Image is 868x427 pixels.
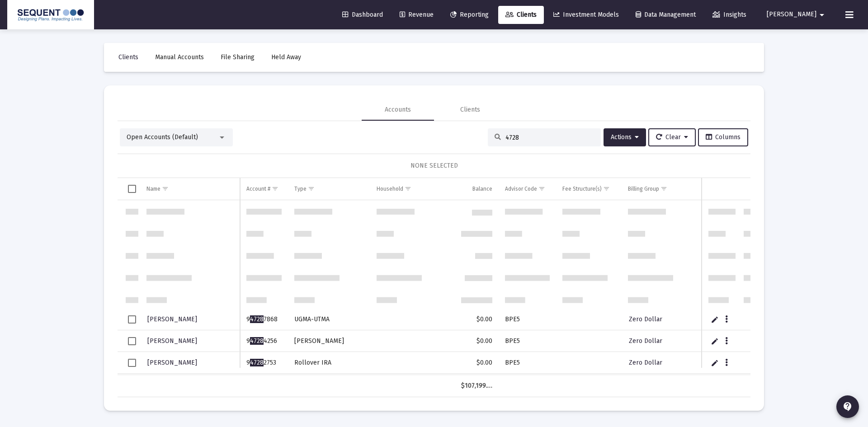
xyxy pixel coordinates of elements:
span: Show filter options for column 'Name' [162,185,169,192]
td: Column Advisor Code [499,178,557,200]
span: Held Away [271,53,301,61]
a: Insights [705,6,754,24]
a: Dashboard [335,6,390,24]
button: Columns [698,128,748,146]
div: Select row [128,359,136,367]
td: BPE5 [499,374,557,395]
span: [PERSON_NAME] [147,337,197,345]
a: [PERSON_NAME] [146,334,198,347]
td: Column Account # [240,178,288,200]
td: $0.00 [455,352,499,374]
td: 9 4256 [240,330,288,352]
td: [PERSON_NAME] [288,330,370,352]
div: NONE SELECTED [125,161,743,170]
div: Select row [128,337,136,345]
span: Insights [712,11,746,19]
td: Column Type [288,178,370,200]
span: Show filter options for column 'Account #' [272,185,278,192]
a: [PERSON_NAME] [146,356,198,369]
td: Column Billing Group [622,178,736,200]
div: Data grid [118,178,750,397]
div: Billing Group [628,185,659,192]
div: Name [146,185,160,192]
a: Investment Models [546,6,626,24]
mat-icon: arrow_drop_down [816,6,827,24]
div: Accounts [385,105,411,114]
span: Show filter options for column 'Type' [308,185,315,192]
input: Search [505,134,594,141]
div: Household [377,185,403,192]
span: Actions [611,133,639,141]
a: Zero Dollar [628,356,663,369]
button: Actions [604,128,646,146]
a: Edit [711,337,719,345]
td: BPE5 [499,330,557,352]
div: $107,199.89 [461,381,492,390]
span: Zero Dollar [629,359,662,366]
a: Clients [498,6,544,24]
td: $0.00 [455,330,499,352]
td: BPE5 [499,309,557,330]
td: $0.00 [455,374,499,395]
a: Zero Dollar [628,334,663,347]
img: Dashboard [14,6,87,24]
button: [PERSON_NAME] [756,5,838,23]
a: Clients [111,48,146,66]
span: Clients [505,11,537,19]
span: 4728 [250,315,264,323]
span: Open Accounts (Default) [127,133,198,141]
a: File Sharing [213,48,262,66]
mat-icon: contact_support [842,401,853,412]
span: Show filter options for column 'Household' [405,185,411,192]
a: Reporting [443,6,496,24]
span: [PERSON_NAME] [147,359,197,366]
td: UGMA-UTMA [288,309,370,330]
td: Individual [288,374,370,395]
span: [PERSON_NAME] [767,11,816,19]
td: Rollover IRA [288,352,370,374]
a: Held Away [264,48,308,66]
span: Clients [118,53,138,61]
div: Fee Structure(s) [562,185,602,192]
a: Data Management [628,6,703,24]
span: Clear [656,133,688,141]
span: Columns [706,133,741,141]
a: Manual Accounts [148,48,211,66]
td: Column Household [370,178,454,200]
a: Edit [711,359,719,367]
a: Edit [711,315,719,324]
td: BPE5 [499,352,557,374]
span: File Sharing [221,53,255,61]
span: Dashboard [342,11,383,19]
div: Advisor Code [505,185,537,192]
a: [PERSON_NAME] [146,313,198,326]
span: Show filter options for column 'Billing Group' [660,185,667,192]
div: Type [294,185,307,192]
span: Investment Models [553,11,619,19]
span: Show filter options for column 'Fee Structure(s)' [603,185,610,192]
a: Revenue [392,6,441,24]
span: 4728 [250,359,264,366]
td: 9 2849 [240,374,288,395]
a: Zero Dollar [628,313,663,326]
td: Column Name [140,178,240,200]
span: Zero Dollar [629,337,662,345]
button: Clear [648,128,696,146]
span: Show filter options for column 'Advisor Code' [538,185,545,192]
td: 9 2753 [240,352,288,374]
span: Data Management [636,11,696,19]
span: Manual Accounts [155,53,204,61]
td: Column Balance [455,178,499,200]
div: Clients [460,105,480,114]
td: $0.00 [455,309,499,330]
span: 4728 [250,337,264,345]
div: Select row [128,315,136,324]
span: Revenue [400,11,434,19]
td: Column Fee Structure(s) [556,178,622,200]
span: Zero Dollar [629,315,662,323]
td: 9 7868 [240,309,288,330]
div: Select all [128,185,136,193]
span: Reporting [450,11,489,19]
div: Balance [472,185,492,192]
span: [PERSON_NAME] [147,315,197,323]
